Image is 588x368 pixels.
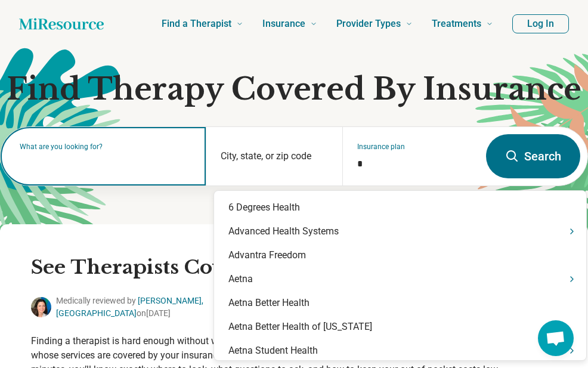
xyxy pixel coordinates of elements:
div: Open chat [538,320,574,356]
span: Insurance [262,16,305,32]
div: Aetna Student Health [214,339,586,363]
label: What are you looking for? [20,143,191,150]
button: Search [486,134,580,178]
div: 6 Degrees Health [214,196,586,219]
span: Find a Therapist [162,16,231,32]
button: Log In [512,14,569,33]
div: Aetna [214,267,586,291]
div: Aetna Better Health of [US_STATE] [214,315,586,339]
a: [PERSON_NAME], [GEOGRAPHIC_DATA] [56,296,203,318]
a: Home page [19,12,104,36]
span: Treatments [432,16,481,32]
h2: See Therapists Covered By Insurance [31,255,557,280]
span: on [DATE] [137,308,171,318]
div: Aetna Better Health [214,291,586,315]
span: Provider Types [336,16,401,32]
span: Medically reviewed by [56,295,276,320]
div: Advanced Health Systems [214,219,586,243]
div: Advantra Freedom [214,243,586,267]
